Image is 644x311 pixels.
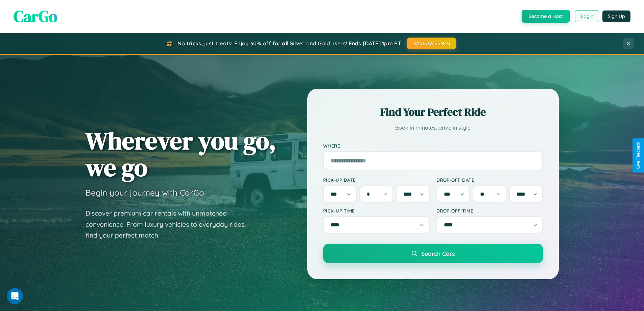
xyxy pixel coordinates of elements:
[323,123,543,133] p: Book in minutes, drive in style
[177,40,402,47] span: No tricks, just treats! Enjoy 30% off for all Silver and Gold users! Ends [DATE] 1pm PT.
[575,10,599,22] button: Login
[14,5,57,27] span: CarGo
[7,288,23,304] iframe: Intercom live chat
[86,208,255,241] p: Discover premium car rentals with unmatched convenience. From luxury vehicles to everyday rides, ...
[602,10,630,22] button: Sign Up
[407,38,456,49] button: HALLOWEEN30
[421,250,455,257] span: Search Cars
[323,143,543,149] label: Where
[436,208,543,214] label: Drop-off Time
[436,177,543,183] label: Drop-off Date
[323,244,543,263] button: Search Cars
[636,142,641,169] div: Give Feedback
[86,187,204,198] h3: Begin your journey with CarGo
[323,105,543,119] h2: Find Your Perfect Ride
[323,177,430,183] label: Pick-up Date
[522,10,570,23] button: Become a Host
[86,127,276,181] h1: Wherever you go, we go
[323,208,430,214] label: Pick-up Time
